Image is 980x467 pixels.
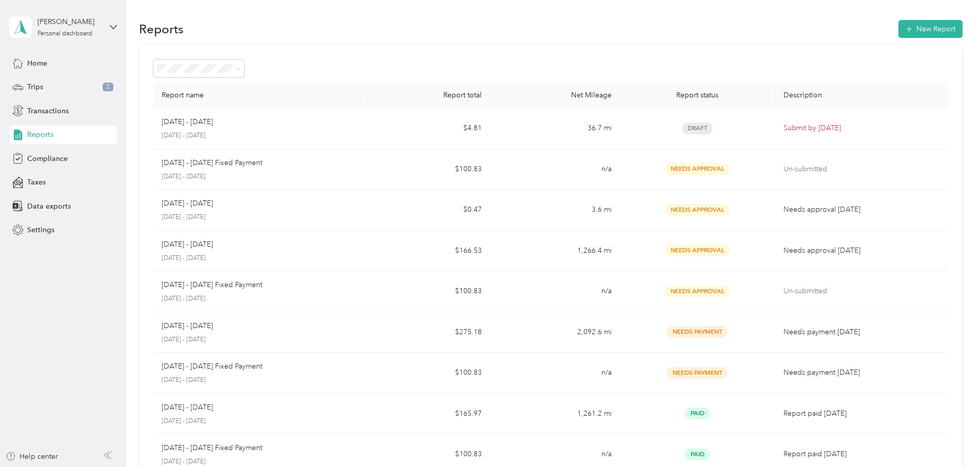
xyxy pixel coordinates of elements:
p: Un-submitted [783,286,940,297]
span: Needs Approval [665,204,730,216]
td: 1,261.2 mi [490,394,619,435]
td: $166.53 [361,231,490,272]
span: Data exports [27,201,71,212]
div: Personal dashboard [37,31,92,37]
p: Needs payment [DATE] [783,367,940,378]
span: Transactions [27,106,69,116]
td: $100.83 [361,149,490,190]
p: Needs approval [DATE] [783,245,940,256]
p: [DATE] - [DATE] Fixed Payment [162,361,262,372]
td: n/a [490,353,619,394]
td: n/a [490,271,619,312]
p: Report paid [DATE] [783,408,940,419]
span: Needs Payment [667,326,728,338]
th: Report name [153,83,361,108]
p: [DATE] - [DATE] [162,417,352,426]
span: Compliance [27,153,68,164]
span: Reports [27,129,53,140]
td: 36.7 mi [490,108,619,149]
p: [DATE] - [DATE] Fixed Payment [162,157,262,169]
p: [DATE] - [DATE] [162,320,213,332]
span: Trips [27,82,43,92]
td: $275.18 [361,312,490,353]
span: Needs Approval [665,163,730,175]
p: Submit by [DATE] [783,123,940,134]
p: Report paid [DATE] [783,449,940,460]
span: Paid [685,449,710,460]
p: Un-submitted [783,164,940,175]
th: Description [775,83,948,108]
p: [DATE] - [DATE] [162,172,352,181]
iframe: Everlance-gr Chat Button Frame [923,410,980,467]
td: $0.47 [361,190,490,231]
p: [DATE] - [DATE] Fixed Payment [162,442,262,454]
p: Needs payment [DATE] [783,327,940,338]
td: $100.83 [361,271,490,312]
p: [DATE] - [DATE] [162,376,352,385]
span: Taxes [27,177,46,188]
h1: Reports [139,24,184,34]
span: 2 [103,83,113,92]
button: Help center [6,451,58,462]
p: [DATE] - [DATE] [162,402,213,413]
p: [DATE] - [DATE] [162,131,352,140]
td: 2,092.6 mi [490,312,619,353]
td: 1,266.4 mi [490,231,619,272]
p: [DATE] - [DATE] [162,198,213,209]
p: [DATE] - [DATE] [162,213,352,222]
p: [DATE] - [DATE] Fixed Payment [162,279,262,291]
td: $165.97 [361,394,490,435]
th: Report total [361,83,490,108]
span: Home [27,58,47,69]
span: Draft [682,123,713,134]
span: Paid [685,408,710,419]
p: [DATE] - [DATE] [162,239,213,250]
p: [DATE] - [DATE] [162,254,352,263]
p: [DATE] - [DATE] [162,294,352,303]
span: Needs Payment [667,367,728,379]
td: $100.83 [361,353,490,394]
span: Needs Approval [665,245,730,256]
td: n/a [490,149,619,190]
th: Net Mileage [490,83,619,108]
span: Needs Approval [665,286,730,297]
p: [DATE] - [DATE] [162,116,213,128]
p: [DATE] - [DATE] [162,457,352,466]
button: New Report [898,20,963,38]
td: 3.6 mi [490,190,619,231]
p: [DATE] - [DATE] [162,335,352,344]
div: Report status [628,91,767,99]
div: [PERSON_NAME] [37,16,102,27]
td: $4.81 [361,108,490,149]
p: Needs approval [DATE] [783,204,940,215]
span: Settings [27,225,54,235]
